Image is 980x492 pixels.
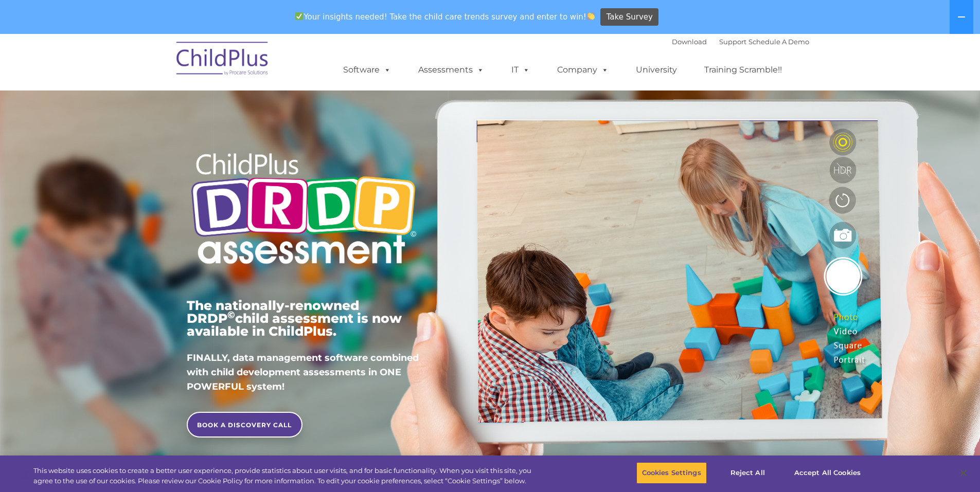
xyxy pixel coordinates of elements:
[295,12,303,20] img: ✅
[547,60,619,80] a: Company
[408,60,494,80] a: Assessments
[636,462,707,484] button: Cookies Settings
[672,38,809,46] font: |
[749,38,809,46] a: Schedule A Demo
[33,466,539,486] div: This website uses cookies to create a better user experience, provide statistics about user visit...
[187,298,402,339] span: The nationally-renowned DRDP child assessment is now available in ChildPlus.
[719,38,746,46] a: Support
[187,412,302,438] a: BOOK A DISCOVERY CALL
[626,60,687,80] a: University
[291,7,599,27] span: Your insights needed! Take the child care trends survey and enter to win!
[600,8,658,26] a: Take Survey
[587,12,595,20] img: 👏
[227,309,235,321] sup: ©
[789,462,866,484] button: Accept All Cookies
[694,60,792,80] a: Training Scramble!!
[952,462,975,484] button: Close
[501,60,540,80] a: IT
[607,8,653,26] span: Take Survey
[672,38,707,46] a: Download
[187,139,420,281] img: Copyright - DRDP Logo Light
[187,352,419,392] span: FINALLY, data management software combined with child development assessments in ONE POWERFUL sys...
[333,60,401,80] a: Software
[171,34,274,86] img: ChildPlus by Procare Solutions
[716,462,780,484] button: Reject All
